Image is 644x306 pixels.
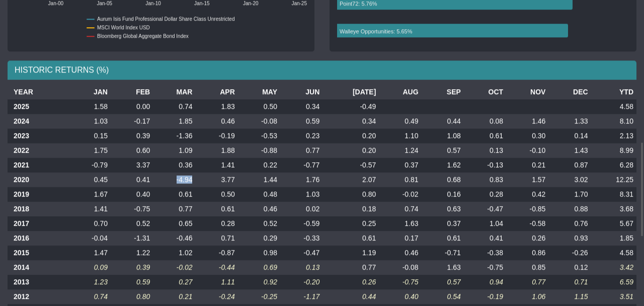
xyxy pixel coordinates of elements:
td: 0.26 [506,231,548,246]
td: 0.77 [506,275,548,289]
th: OCT [464,85,506,99]
td: -0.38 [464,246,506,260]
td: 0.13 [280,260,323,275]
td: 0.17 [379,231,421,246]
td: 0.74 [379,202,421,216]
th: 2018 [8,202,68,216]
td: 0.13 [464,143,506,158]
td: 3.68 [591,202,636,216]
th: DEC [548,85,591,99]
text: Point72: 5.76% [340,1,377,7]
td: -0.10 [506,143,548,158]
th: YEAR [8,85,68,99]
td: 6.59 [591,275,636,289]
td: 1.57 [506,172,548,187]
td: 1.23 [68,275,111,289]
td: 0.20 [323,143,379,158]
td: 0.85 [506,260,548,275]
td: 0.54 [422,289,464,304]
td: 0.28 [464,187,506,202]
th: 2017 [8,216,68,231]
td: 0.52 [111,216,153,231]
td: 0.36 [153,158,195,172]
text: Jan-05 [97,1,112,6]
td: 0.86 [506,246,548,260]
text: Bloomberg Global Aggregate Bond Index [97,33,189,39]
td: 0.57 [422,143,464,158]
td: -0.20 [280,275,323,289]
td: 0.12 [548,260,591,275]
td: 0.69 [238,260,280,275]
td: 0.18 [323,202,379,216]
td: 0.02 [280,202,323,216]
td: 1.85 [591,231,636,246]
td: -0.58 [506,216,548,231]
td: 0.87 [548,158,591,172]
td: 5.67 [591,216,636,231]
th: 2015 [8,246,68,260]
td: 3.37 [111,158,153,172]
td: -0.87 [195,246,237,260]
td: -0.79 [68,158,111,172]
th: MAY [238,85,280,99]
td: -0.24 [195,289,237,304]
td: -0.08 [379,260,421,275]
th: NOV [506,85,548,99]
td: 1.06 [506,289,548,304]
td: 0.23 [280,129,323,143]
th: 2020 [8,172,68,187]
td: 1.22 [111,246,153,260]
td: 0.59 [280,114,323,129]
td: 3.42 [591,260,636,275]
td: 0.60 [111,143,153,158]
td: -0.75 [464,260,506,275]
td: 0.37 [379,158,421,172]
td: 0.61 [323,231,379,246]
td: 0.09 [68,260,111,275]
td: 0.94 [464,275,506,289]
div: HISTORIC RETURNS (%) [8,60,636,80]
td: 0.68 [422,172,464,187]
td: 0.52 [238,216,280,231]
td: 0.92 [238,275,280,289]
th: FEB [111,85,153,99]
td: -0.33 [280,231,323,246]
td: 0.70 [68,216,111,231]
td: 1.03 [280,187,323,202]
td: 0.21 [153,289,195,304]
td: 0.46 [379,246,421,260]
td: 1.67 [68,187,111,202]
td: -0.13 [464,158,506,172]
td: 1.63 [379,216,421,231]
td: 0.00 [111,99,153,114]
td: 0.39 [111,129,153,143]
td: 0.49 [379,114,421,129]
td: 0.25 [323,216,379,231]
td: 1.24 [379,143,421,158]
td: -0.02 [379,187,421,202]
td: 0.30 [506,129,548,143]
td: 0.50 [195,187,237,202]
td: 0.77 [323,260,379,275]
td: 0.93 [548,231,591,246]
td: 0.41 [111,172,153,187]
th: 2016 [8,231,68,246]
td: 0.77 [280,143,323,158]
td: 0.40 [379,289,421,304]
td: 3.02 [548,172,591,187]
td: 1.62 [422,158,464,172]
td: 3.77 [195,172,237,187]
td: -0.19 [464,289,506,304]
td: 0.44 [422,114,464,129]
td: 1.88 [195,143,237,158]
td: -0.57 [323,158,379,172]
td: 0.27 [153,275,195,289]
td: 1.19 [323,246,379,260]
td: 0.14 [548,129,591,143]
td: 1.33 [548,114,591,129]
td: -1.31 [111,231,153,246]
td: 2.07 [323,172,379,187]
td: -0.59 [280,216,323,231]
td: 2.13 [591,129,636,143]
td: 0.39 [111,260,153,275]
